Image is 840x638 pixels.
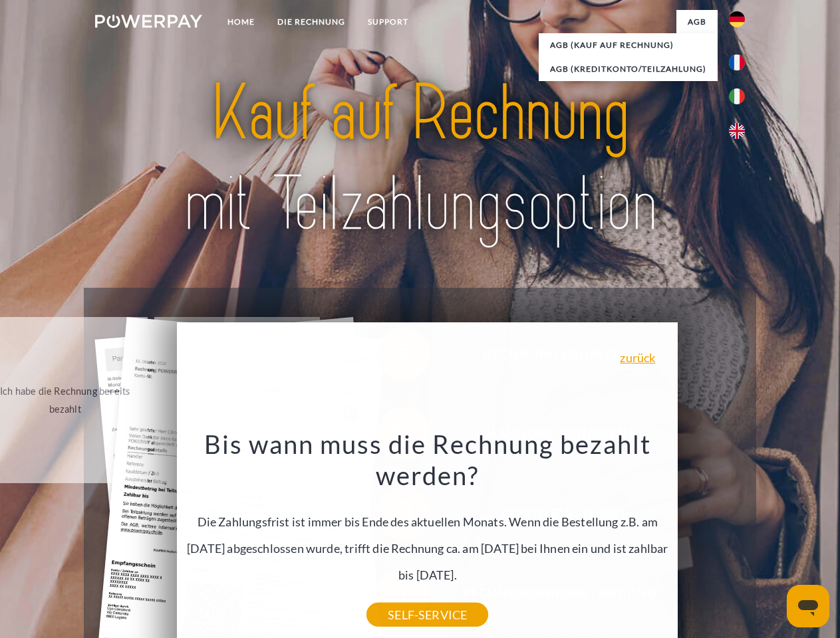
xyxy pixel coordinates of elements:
[95,15,202,28] img: logo-powerpay-white.svg
[185,428,670,492] h3: Bis wann muss die Rechnung bezahlt werden?
[127,64,713,255] img: title-powerpay_de.svg
[356,10,420,34] a: SUPPORT
[185,428,670,615] div: Die Zahlungsfrist ist immer bis Ende des aktuellen Monats. Wenn die Bestellung z.B. am [DATE] abg...
[620,352,655,364] a: zurück
[266,10,356,34] a: DIE RECHNUNG
[539,57,718,81] a: AGB (Kreditkonto/Teilzahlung)
[539,33,718,57] a: AGB (Kauf auf Rechnung)
[729,123,745,139] img: en
[787,585,829,627] iframe: Schaltfläche zum Öffnen des Messaging-Fensters
[729,88,745,104] img: it
[676,10,718,34] a: agb
[366,603,488,627] a: SELF-SERVICE
[216,10,266,34] a: Home
[729,11,745,27] img: de
[729,54,745,70] img: fr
